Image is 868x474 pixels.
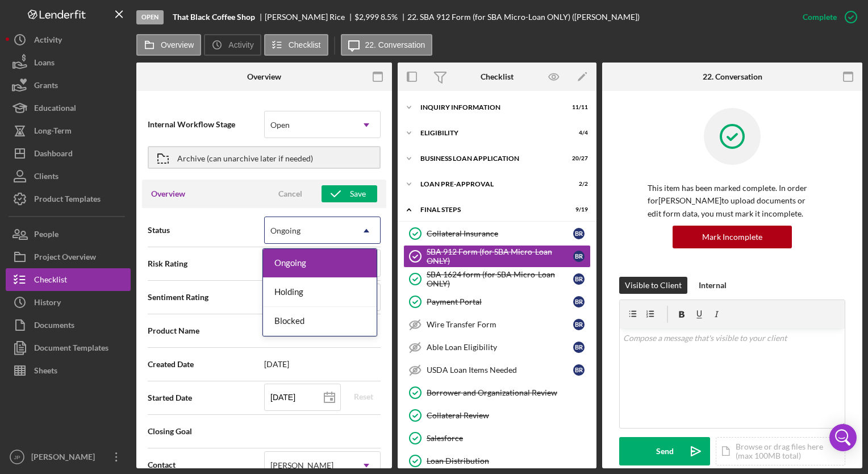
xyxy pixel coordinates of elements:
[365,40,425,49] label: 22. Conversation
[420,130,560,136] div: ELIGIBILITY
[420,181,560,188] div: LOAN PRE-APPROVAL
[148,258,264,269] span: Risk Rating
[403,245,591,268] a: SBA 912 Form (for SBA Micro-Loan ONLY)BR
[148,119,264,130] span: Internal Workflow Stage
[6,359,131,382] button: Sheets
[34,165,59,190] div: Clients
[34,268,67,294] div: Checklist
[34,291,61,317] div: History
[427,270,573,288] div: SBA 1624 form (for SBA Micro-Loan ONLY)
[573,342,585,353] div: B R
[34,359,57,385] div: Sheets
[151,188,185,199] h3: Overview
[161,40,194,49] label: Overview
[420,206,560,213] div: FINAL STEPS
[699,277,727,294] div: Internal
[573,296,585,307] div: B R
[403,222,591,245] a: Collateral InsuranceBR
[567,130,588,136] div: 4 / 4
[6,268,131,291] button: Checklist
[427,365,573,375] div: USDA Loan Items Needed
[403,381,591,404] a: Borrower and Organizational Review
[34,28,62,54] div: Activity
[829,424,857,451] div: Open Intercom Messenger
[322,185,377,202] button: Save
[263,249,377,278] div: Ongoing
[34,74,58,99] div: Grants
[693,277,732,294] button: Internal
[262,185,319,202] button: Cancel
[6,223,131,246] button: People
[427,229,573,238] div: Collateral Insurance
[228,40,253,49] label: Activity
[278,185,302,202] div: Cancel
[6,291,131,314] button: History
[6,188,131,210] button: Product Templates
[34,97,76,122] div: Educational
[148,292,264,303] span: Sentiment Rating
[6,336,131,359] button: Document Templates
[403,290,591,313] a: Payment PortalBR
[703,72,762,81] div: 22. Conversation
[573,228,585,239] div: B R
[341,34,433,56] button: 22. Conversation
[567,181,588,188] div: 2 / 2
[567,104,588,111] div: 11 / 11
[403,336,591,359] a: Able Loan EligibilityBR
[6,142,131,165] button: Dashboard
[427,297,573,306] div: Payment Portal
[625,277,682,294] div: Visible to Client
[6,51,131,74] button: Loans
[264,360,381,369] span: [DATE]
[177,147,313,168] div: Archive (can unarchive later if needed)
[270,461,333,470] div: [PERSON_NAME]
[481,72,514,81] div: Checklist
[148,146,381,169] button: Archive (can unarchive later if needed)
[407,13,640,22] div: 22. SBA 912 Form (for SBA Micro-Loan ONLY) ([PERSON_NAME])
[265,13,354,22] div: [PERSON_NAME] Rice
[14,454,20,460] text: JP
[6,74,131,97] a: Grants
[148,426,264,437] span: Closing Goal
[427,456,590,465] div: Loan Distribution
[381,13,398,22] div: 8.5 %
[803,6,837,28] div: Complete
[264,34,328,56] button: Checklist
[148,359,264,370] span: Created Date
[427,388,590,397] div: Borrower and Organizational Review
[6,246,131,268] button: Project Overview
[427,411,590,420] div: Collateral Review
[354,388,373,405] div: Reset
[263,307,377,336] div: Blocked
[6,97,131,119] button: Educational
[34,51,55,77] div: Loans
[173,13,255,22] b: That Black Coffee Shop
[6,165,131,188] a: Clients
[148,392,264,404] span: Started Date
[656,437,674,465] div: Send
[34,336,108,362] div: Document Templates
[573,319,585,330] div: B R
[427,247,573,265] div: SBA 912 Form (for SBA Micro-Loan ONLY)
[6,119,131,142] a: Long-Term
[403,427,591,450] a: Salesforce
[6,314,131,336] button: Documents
[136,34,201,56] button: Overview
[573,251,585,262] div: B R
[573,364,585,376] div: B R
[427,343,573,352] div: Able Loan Eligibility
[28,446,102,471] div: [PERSON_NAME]
[403,313,591,336] a: Wire Transfer FormBR
[350,185,366,202] div: Save
[148,325,264,336] span: Product Name
[619,277,687,294] button: Visible to Client
[6,28,131,51] button: Activity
